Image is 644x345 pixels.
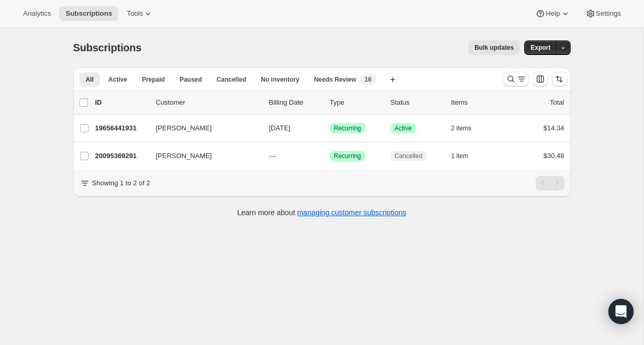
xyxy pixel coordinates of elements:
[451,149,480,163] button: 1 item
[596,9,621,18] span: Settings
[156,123,212,133] span: [PERSON_NAME]
[451,152,469,160] span: 1 item
[330,97,382,108] div: Type
[156,97,261,108] p: Customer
[552,72,567,86] button: Sort the results
[530,43,550,52] span: Export
[59,6,118,21] button: Subscriptions
[95,121,564,136] div: 19656441931[PERSON_NAME][DATE]SuccessRecurringSuccessActive2 items$14.34
[237,207,406,218] p: Learn more about
[150,120,254,137] button: [PERSON_NAME]
[95,97,148,108] p: ID
[451,124,472,132] span: 2 items
[150,148,254,164] button: [PERSON_NAME]
[579,6,627,21] button: Settings
[395,124,412,132] span: Active
[395,152,423,160] span: Cancelled
[524,40,557,55] button: Export
[86,75,94,84] span: All
[474,43,514,52] span: Bulk updates
[543,152,564,160] span: $30.48
[23,9,51,18] span: Analytics
[269,152,276,160] span: ---
[334,152,361,160] span: Recurring
[269,97,321,108] p: Billing Date
[451,121,483,136] button: 2 items
[127,9,143,18] span: Tools
[608,299,634,324] div: Open Intercom Messenger
[95,123,148,133] p: 19656441931
[142,75,165,84] span: Prepaid
[536,176,564,191] nav: Pagination
[468,40,520,55] button: Bulk updates
[550,97,564,108] p: Total
[95,97,564,108] div: IDCustomerBilling DateTypeStatusItemsTotal
[364,75,371,84] span: 16
[297,208,406,217] a: managing customer subscriptions
[529,6,576,21] button: Help
[217,75,247,84] span: Cancelled
[17,6,57,21] button: Analytics
[65,9,112,18] span: Subscriptions
[269,124,291,132] span: [DATE]
[95,149,564,163] div: 20095369291[PERSON_NAME]---SuccessRecurringCancelled1 item$30.48
[451,97,504,108] div: Items
[504,72,529,86] button: Search and filter results
[156,151,212,161] span: [PERSON_NAME]
[334,124,361,132] span: Recurring
[314,75,357,84] span: Needs Review
[120,6,160,21] button: Tools
[95,151,148,161] p: 20095369291
[73,42,142,53] span: Subscriptions
[533,72,548,86] button: Customize table column order and visibility
[180,75,202,84] span: Paused
[546,9,560,18] span: Help
[384,72,401,87] button: Create new view
[543,124,564,132] span: $14.34
[261,75,299,84] span: No inventory
[391,97,443,108] p: Status
[108,75,127,84] span: Active
[92,178,150,188] p: Showing 1 to 2 of 2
